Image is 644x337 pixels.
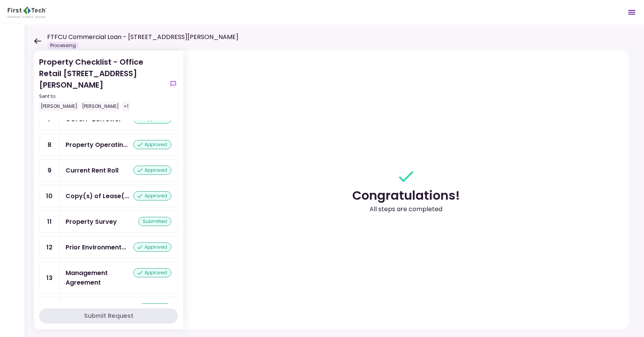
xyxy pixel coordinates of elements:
a: 10Copy(s) of Lease(s) and Amendment(s)approved [39,185,178,207]
div: approved [133,243,171,252]
div: 8 [39,134,59,156]
div: +1 [122,101,130,111]
div: 10 [39,185,59,207]
a: 11Property Surveysubmitted [39,210,178,233]
button: Open menu [623,3,641,21]
div: All steps are completed [370,205,442,214]
div: Property Hazard Insurance Policy and Liability Insurance Policy [66,303,126,313]
div: 9 [39,160,59,181]
div: submitted [138,217,171,226]
div: Submit Request [84,311,133,321]
a: 9Current Rent Rollapproved [39,159,178,182]
a: 13Management Agreementapproved [39,262,178,294]
div: 11 [39,211,59,233]
div: Processing [47,42,79,49]
div: Property Survey [66,217,117,226]
div: Sent to: [39,93,166,100]
div: Property Checklist - Office Retail [STREET_ADDRESS][PERSON_NAME] [39,56,166,111]
div: 13 [39,262,59,293]
div: [PERSON_NAME] [80,101,120,111]
div: approved [133,140,171,149]
div: Current Rent Roll [66,166,118,175]
div: Copy(s) of Lease(s) and Amendment(s) [66,191,129,201]
div: approved [133,166,171,175]
div: approved [133,191,171,200]
div: 14 [39,297,59,319]
div: 12 [39,236,59,258]
div: [PERSON_NAME] [39,101,79,111]
div: submitted [138,303,171,313]
h1: FTFCU Commercial Loan - [STREET_ADDRESS][PERSON_NAME] [47,33,238,42]
a: 14Property Hazard Insurance Policy and Liability Insurance Policysubmitted [39,297,178,319]
img: Partner icon [8,7,46,18]
div: approved [133,268,171,277]
button: show-messages [169,79,178,88]
button: Submit Request [39,308,178,324]
div: Management Agreement [66,268,133,287]
div: Congratulations! [352,186,460,205]
a: 12Prior Environmental Phase I and/or Phase IIapproved [39,236,178,259]
div: Prior Environmental Phase I and/or Phase II [66,243,126,252]
div: Property Operating Statements [66,140,128,150]
a: 8Property Operating Statementsapproved [39,133,178,156]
